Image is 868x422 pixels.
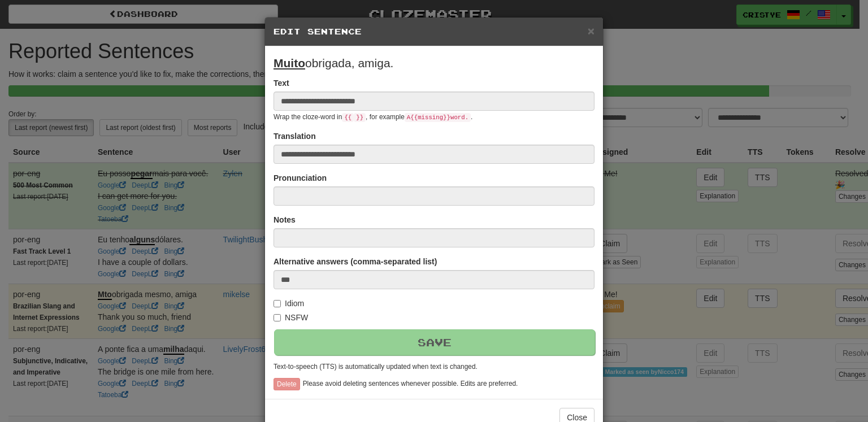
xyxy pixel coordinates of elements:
[354,113,366,122] code: }}
[588,25,594,37] button: Close
[274,113,472,121] small: Wrap the cloze-word in , for example .
[274,298,304,309] label: Idiom
[274,314,281,321] input: NSFW
[274,172,327,184] label: Pronunciation
[274,56,393,69] span: obrigada, amiga.
[274,329,595,355] button: Save
[274,77,289,89] label: Text
[274,312,308,323] label: NSFW
[405,113,471,122] code: A {{ missing }} word.
[274,363,478,371] small: Text-to-speech (TTS) is automatically updated when text is changed.
[303,380,518,388] small: Please avoid deleting sentences whenever possible. Edits are preferred.
[274,214,296,225] label: Notes
[274,378,300,390] button: Delete
[342,113,354,122] code: {{
[274,56,305,69] u: Muito
[274,130,316,142] label: Translation
[274,26,594,37] h5: Edit Sentence
[588,24,594,37] span: ×
[274,256,437,267] label: Alternative answers (comma-separated list)
[274,300,281,307] input: Idiom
